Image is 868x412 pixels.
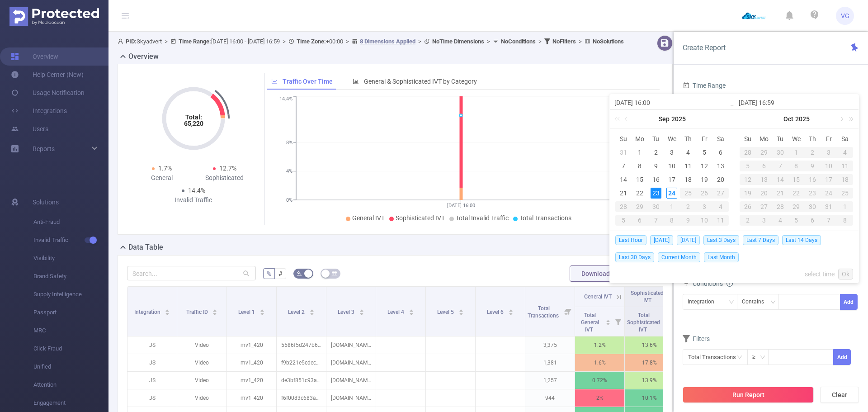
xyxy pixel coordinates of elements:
td: August 31, 2025 [615,146,632,159]
span: Traffic Over Time [283,78,333,85]
div: 8 [664,215,680,226]
div: 29 [756,147,772,158]
td: November 2, 2025 [740,213,756,227]
div: 21 [772,188,788,199]
td: September 20, 2025 [712,173,729,186]
div: 28 [772,201,788,212]
tspan: 4% [286,169,292,175]
td: October 3, 2025 [696,200,712,213]
td: September 7, 2025 [615,159,632,173]
div: 23 [804,188,821,199]
span: VG [841,7,849,25]
span: Sophisticated IVT [396,214,445,222]
span: Passport [33,303,108,322]
td: October 26, 2025 [740,200,756,213]
div: 16 [651,174,661,185]
span: MRC [33,322,108,340]
div: 8 [837,215,853,226]
div: 17 [821,174,837,185]
span: Anti-Fraud [33,213,108,231]
td: September 3, 2025 [664,146,680,159]
div: 1 [788,147,805,158]
h2: Overview [128,51,159,62]
div: 24 [666,188,677,199]
td: September 15, 2025 [632,173,648,186]
td: October 11, 2025 [837,159,853,173]
div: 3 [821,147,837,158]
td: September 28, 2025 [740,146,756,159]
td: October 1, 2025 [788,146,805,159]
a: Previous month (PageUp) [623,110,631,128]
span: Unified [33,358,108,376]
td: October 9, 2025 [804,159,821,173]
td: October 29, 2025 [788,200,805,213]
td: October 5, 2025 [615,213,632,227]
div: 6 [715,147,726,158]
div: 29 [788,201,805,212]
td: October 8, 2025 [664,213,680,227]
span: > [162,38,170,45]
div: 20 [756,188,772,199]
td: October 20, 2025 [756,186,772,200]
td: November 6, 2025 [804,213,821,227]
td: October 16, 2025 [804,173,821,186]
td: September 5, 2025 [696,146,712,159]
span: Attention [33,376,108,394]
td: October 13, 2025 [756,173,772,186]
span: Total Transactions [519,214,571,222]
td: September 30, 2025 [648,200,664,213]
span: 14.4% [188,187,205,194]
td: September 29, 2025 [756,146,772,159]
span: > [343,38,352,45]
div: 9 [651,161,661,171]
div: 11 [712,215,729,226]
td: September 22, 2025 [632,186,648,200]
div: 12 [699,161,710,171]
span: > [280,38,288,45]
div: 6 [632,215,648,226]
div: 27 [712,188,729,199]
span: Last 14 Days [782,235,821,245]
td: September 27, 2025 [712,186,729,200]
span: [DATE] [650,235,673,245]
i: icon: info-circle [726,280,733,287]
div: 13 [756,174,772,185]
div: 2 [804,147,821,158]
div: 5 [699,147,710,158]
b: Time Zone: [297,38,326,45]
a: Usage Notification [11,84,85,102]
i: icon: bar-chart [353,78,359,85]
div: 1 [664,201,680,212]
th: Sat [837,132,853,146]
div: 5 [788,215,805,226]
button: Add [840,294,858,310]
td: September 24, 2025 [664,186,680,200]
div: General [131,173,193,183]
td: September 8, 2025 [632,159,648,173]
a: Overview [11,47,58,66]
td: October 31, 2025 [821,200,837,213]
div: 7 [618,161,629,171]
div: 26 [696,188,712,199]
span: Engagement [33,394,108,412]
td: September 9, 2025 [648,159,664,173]
div: 30 [804,201,821,212]
td: September 11, 2025 [680,159,696,173]
th: Thu [680,132,696,146]
th: Thu [804,132,821,146]
div: 1 [837,201,853,212]
i: icon: user [118,38,126,44]
tspan: 0% [286,197,292,203]
a: Ok [838,269,853,279]
span: Time Range [683,82,726,89]
div: 12 [740,174,756,185]
span: Visibility [33,249,108,267]
span: Click Fraud [33,340,108,358]
div: 18 [683,174,693,185]
td: October 7, 2025 [648,213,664,227]
b: Time Range: [179,38,211,45]
div: 6 [756,161,772,171]
div: 10 [666,161,677,171]
th: Mon [632,132,648,146]
span: > [536,38,544,45]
